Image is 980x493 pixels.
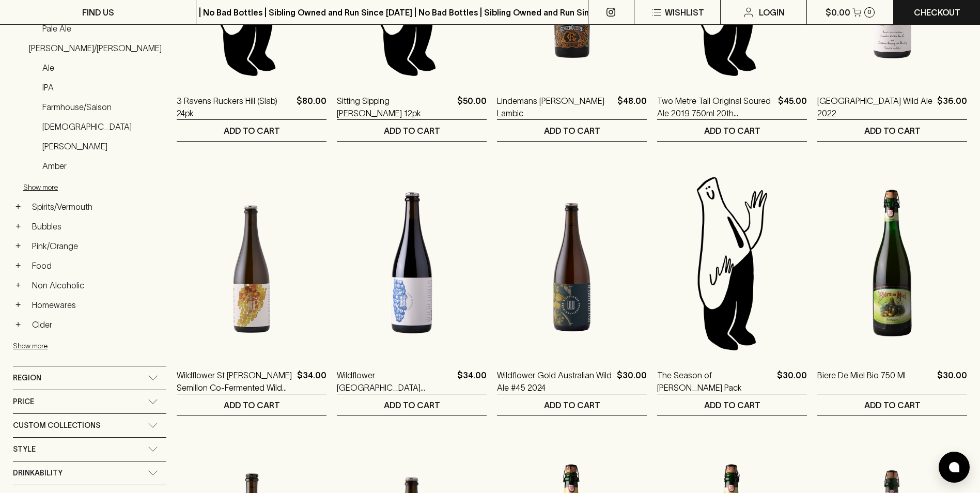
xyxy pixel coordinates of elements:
a: The Season of [PERSON_NAME] Pack [657,369,773,394]
a: [GEOGRAPHIC_DATA] Wild Ale 2022 [817,95,933,119]
p: FIND US [82,6,114,19]
a: [PERSON_NAME] [38,137,166,155]
a: Farmhouse/Saison [38,98,166,116]
a: IPA [38,79,166,96]
p: $48.00 [617,95,647,119]
img: Biere De Miel Bio 750 Ml [817,173,967,353]
p: 0 [867,9,872,15]
div: Region [13,366,166,390]
p: ADD TO CART [704,399,760,411]
button: + [13,221,23,232]
a: Biere De Miel Bio 750 Ml [817,369,906,394]
span: Drinkability [13,467,63,480]
button: ADD TO CART [177,120,326,141]
button: ADD TO CART [337,394,487,415]
a: Wildflower [GEOGRAPHIC_DATA][PERSON_NAME] 2024 750ml [337,369,453,394]
button: ADD TO CART [657,120,807,141]
button: ADD TO CART [497,120,647,141]
p: ADD TO CART [544,399,600,411]
p: $36.00 [937,95,967,119]
span: Custom Collections [13,419,100,432]
button: ADD TO CART [177,394,326,415]
p: ADD TO CART [384,399,440,411]
button: ADD TO CART [497,394,647,415]
a: Bubbles [27,218,166,235]
img: Wildflower St Edward Montepulciano 2024 750ml [337,173,487,353]
a: Amber [38,157,166,175]
p: ADD TO CART [224,399,280,411]
a: Food [27,257,166,274]
a: Pink/Orange [27,237,166,255]
p: $30.00 [777,369,807,394]
img: Wildflower Gold Australian Wild Ale #45 2024 [497,173,647,353]
button: ADD TO CART [657,394,807,415]
p: ADD TO CART [864,399,921,411]
a: Lindemans [PERSON_NAME] Lambic [497,95,613,119]
div: Price [13,390,166,413]
span: Region [13,372,41,384]
button: + [13,300,23,310]
p: ADD TO CART [384,125,440,137]
p: $0.00 [826,6,850,19]
a: Wildflower St [PERSON_NAME] Semillon Co-Fermented Wild Ale 2024 [177,369,293,394]
button: + [13,241,23,251]
a: Ale [38,59,166,76]
button: ADD TO CART [337,120,487,141]
span: Price [13,395,34,408]
p: Login [759,6,785,19]
button: ADD TO CART [817,120,967,141]
button: + [13,260,23,271]
p: Wishlist [665,6,704,19]
p: ADD TO CART [224,125,280,137]
p: $45.00 [778,95,807,119]
button: + [13,280,23,290]
a: Cider [27,316,166,333]
button: Show more [23,177,159,198]
p: Checkout [914,6,960,19]
a: Sitting Sipping [PERSON_NAME] 12pk [337,95,453,119]
div: Custom Collections [13,414,166,437]
a: Non Alcoholic [27,276,166,294]
p: ADD TO CART [544,125,600,137]
button: Show more [13,335,148,357]
p: $80.00 [297,95,326,119]
a: [PERSON_NAME]/[PERSON_NAME] [24,39,166,57]
p: ADD TO CART [864,125,921,137]
p: $50.00 [457,95,487,119]
button: ADD TO CART [817,394,967,415]
a: [DEMOGRAPHIC_DATA] [38,118,166,135]
p: $34.00 [297,369,326,394]
img: Wildflower St Florence Semillon Co-Fermented Wild Ale 2024 [177,173,326,353]
div: Style [13,438,166,461]
a: Spirits/Vermouth [27,198,166,215]
a: 3 Ravens Ruckers Hill (Slab) 24pk [177,95,292,119]
a: Two Metre Tall Original Soured Ale 2019 750ml 20th Anniversary Edition [657,95,774,119]
p: $30.00 [617,369,647,394]
a: Pale Ale [38,20,166,37]
p: $34.00 [457,369,487,394]
div: Drinkability [13,461,166,485]
a: Wildflower Gold Australian Wild Ale #45 2024 [497,369,613,394]
button: + [13,202,23,212]
p: ADD TO CART [704,125,760,137]
img: bubble-icon [949,462,959,472]
img: Blackhearts & Sparrows Man [657,173,807,353]
a: Homewares [27,296,166,314]
button: + [13,319,23,330]
p: $30.00 [937,369,967,394]
span: Style [13,443,36,456]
